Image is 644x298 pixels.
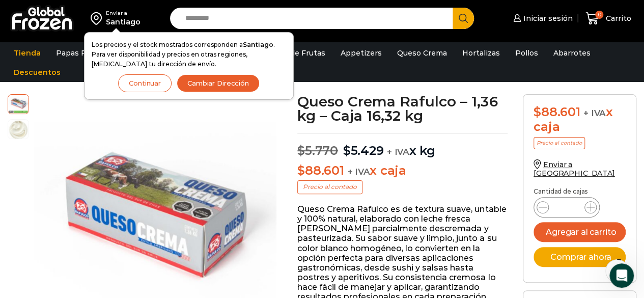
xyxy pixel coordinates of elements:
[297,163,344,178] bdi: 88.601
[106,10,141,17] div: Enviar a
[534,105,626,134] div: x caja
[457,43,505,63] a: Hortalizas
[92,40,286,69] p: Los precios y el stock mostrados corresponden a . Para ver disponibilidad y precios en otras regi...
[106,17,141,27] div: Santiago
[603,13,631,23] span: Carrito
[262,43,330,63] a: Pulpa de Frutas
[534,188,626,195] p: Cantidad de cajas
[511,8,573,29] a: Iniciar sesión
[9,63,66,82] a: Descuentos
[297,94,508,123] h1: Queso Crema Rafulco – 1,36 kg – Caja 16,32 kg
[548,43,596,63] a: Abarrotes
[557,200,576,214] input: Product quantity
[609,263,634,288] iframe: Intercom live chat
[297,143,305,158] span: $
[534,160,615,178] a: Enviar a [GEOGRAPHIC_DATA]
[177,74,260,92] button: Cambiar Dirección
[595,11,603,19] span: 0
[583,7,634,31] a: 0 Carrito
[534,247,626,267] button: Comprar ahora
[297,163,305,178] span: $
[118,74,172,92] button: Continuar
[297,164,508,178] p: x caja
[534,222,626,242] button: Agregar al carrito
[343,143,384,158] bdi: 5.429
[453,8,474,29] button: Search button
[335,43,387,63] a: Appetizers
[583,108,606,118] span: + IVA
[243,41,273,48] strong: Santiago
[91,10,106,27] img: address-field-icon.svg
[510,43,543,63] a: Pollos
[343,143,351,158] span: $
[387,147,409,157] span: + IVA
[8,93,29,114] span: queso-crema
[51,43,107,63] a: Papas Fritas
[534,137,585,149] p: Precio al contado
[347,167,370,177] span: + IVA
[8,120,29,140] span: queso-crema
[534,104,541,119] span: $
[297,133,508,158] p: x kg
[9,43,46,63] a: Tienda
[297,143,338,158] bdi: 5.770
[534,104,580,119] bdi: 88.601
[521,13,573,23] span: Iniciar sesión
[297,180,362,194] p: Precio al contado
[392,43,452,63] a: Queso Crema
